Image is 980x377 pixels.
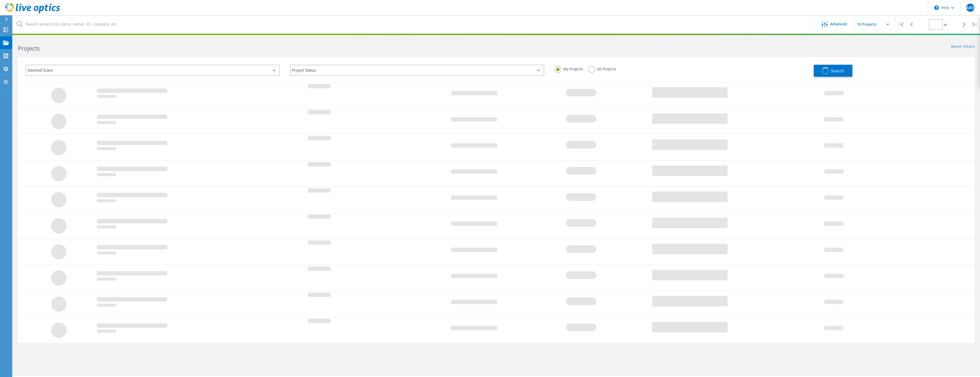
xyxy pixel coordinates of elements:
div: Selected Scans [26,65,280,76]
button: Search [814,65,852,77]
span: Advanced [830,22,847,26]
a: Reset Filters [951,45,975,49]
svg: \n [934,5,939,10]
div: | [970,15,980,34]
input: Search projects by name, owner, ID, company, etc [13,15,814,33]
span: AKV [966,6,974,10]
label: All Projects [588,66,616,71]
span: of [944,23,947,27]
span: Search [831,68,844,74]
div: Project Status [290,65,544,76]
b: Projects [18,44,40,52]
div: | [896,15,906,34]
label: My Projects [554,66,583,71]
a: Live Optics Dashboard [5,11,60,14]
